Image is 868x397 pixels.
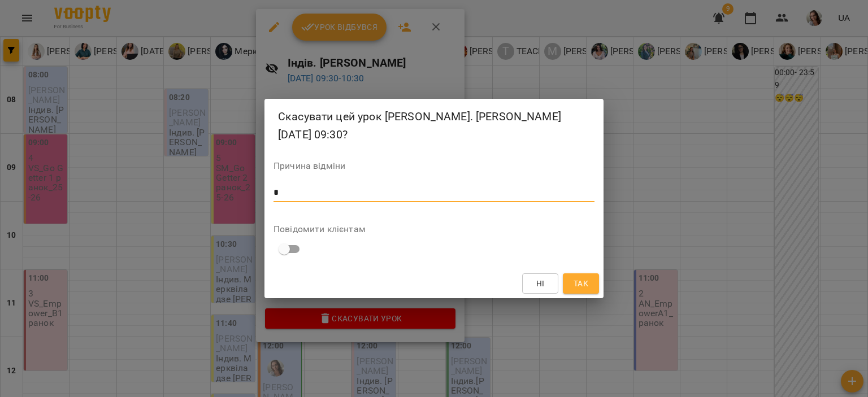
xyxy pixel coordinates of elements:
span: Ні [536,277,545,290]
label: Повідомити клієнтам [274,225,594,234]
button: Ні [522,273,558,294]
span: Так [574,277,588,290]
label: Причина відміни [274,162,594,171]
h2: Скасувати цей урок [PERSON_NAME]. [PERSON_NAME] [DATE] 09:30? [278,108,590,143]
button: Так [563,273,599,294]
